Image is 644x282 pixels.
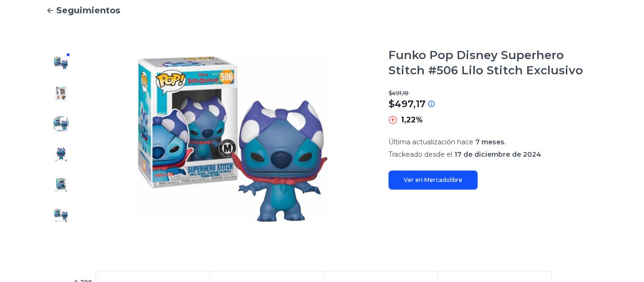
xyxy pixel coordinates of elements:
font: Trackeado desde el [388,150,452,159]
img: Funko Pop Disney Superhero Stitch #506 Lilo Stitch Exclusivo [53,177,69,192]
font: 17 de diciembre de 2024 [454,150,541,159]
img: Funko Pop Disney Superhero Stitch #506 Lilo Stitch Exclusivo [53,86,69,101]
img: Funko Pop Disney Superhero Stitch #506 Lilo Stitch Exclusivo [53,147,69,162]
font: $497,17 [388,98,426,110]
font: 1,22% [401,115,423,124]
img: Funko Pop Disney Superhero Stitch #506 Lilo Stitch Exclusivo [95,48,369,231]
img: Funko Pop Disney Superhero Stitch #506 Lilo Stitch Exclusivo [53,208,69,223]
font: Funko Pop Disney Superhero Stitch #506 Lilo Stitch Exclusivo [388,48,583,77]
font: Seguimientos [56,5,120,16]
a: Ver en Mercadolibre [388,171,478,190]
font: $491,18 [388,90,409,97]
img: Funko Pop Disney Superhero Stitch #506 Lilo Stitch Exclusivo [53,55,69,70]
font: Última actualización hace [388,138,473,146]
img: Funko Pop Disney Superhero Stitch #506 Lilo Stitch Exclusivo [53,116,69,131]
a: Seguimientos [46,4,598,17]
font: Ver en Mercadolibre [404,176,462,183]
font: 7 meses. [475,138,506,146]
